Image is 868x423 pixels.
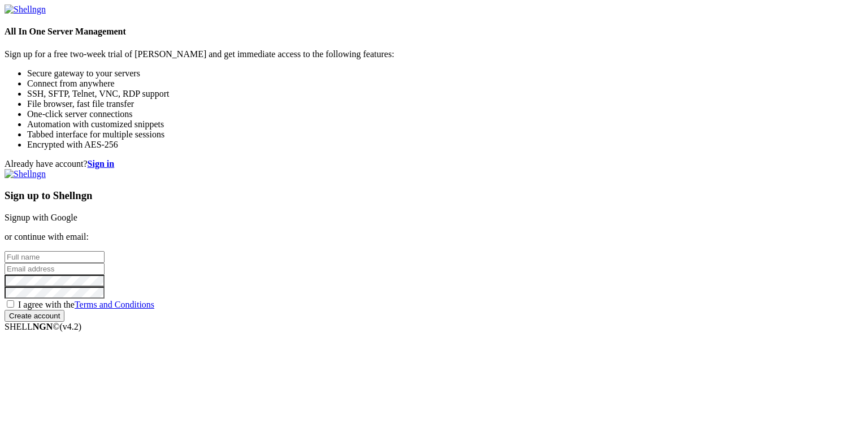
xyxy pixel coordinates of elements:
li: SSH, SFTP, Telnet, VNC, RDP support [27,89,863,99]
div: Already have account? [5,159,863,169]
a: Terms and Conditions [75,300,154,309]
span: SHELL © [5,322,81,331]
li: One-click server connections [27,109,863,119]
h3: Sign up to Shellngn [5,189,863,202]
b: NGN [33,322,53,331]
li: Automation with customized snippets [27,119,863,130]
h4: All In One Server Management [5,27,863,37]
p: Sign up for a free two-week trial of [PERSON_NAME] and get immediate access to the following feat... [5,49,863,59]
li: File browser, fast file transfer [27,99,863,109]
input: Full name [5,251,105,263]
span: I agree with the [18,300,154,309]
li: Secure gateway to your servers [27,68,863,79]
input: Email address [5,263,105,275]
li: Connect from anywhere [27,79,863,89]
li: Tabbed interface for multiple sessions [27,130,863,140]
a: Sign in [88,159,115,169]
li: Encrypted with AES-256 [27,140,863,150]
input: Create account [5,310,64,322]
p: or continue with email: [5,232,863,242]
input: I agree with theTerms and Conditions [7,300,14,308]
span: 4.2.0 [60,322,82,331]
img: Shellngn [5,169,46,179]
a: Signup with Google [5,213,77,222]
img: Shellngn [5,5,46,15]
